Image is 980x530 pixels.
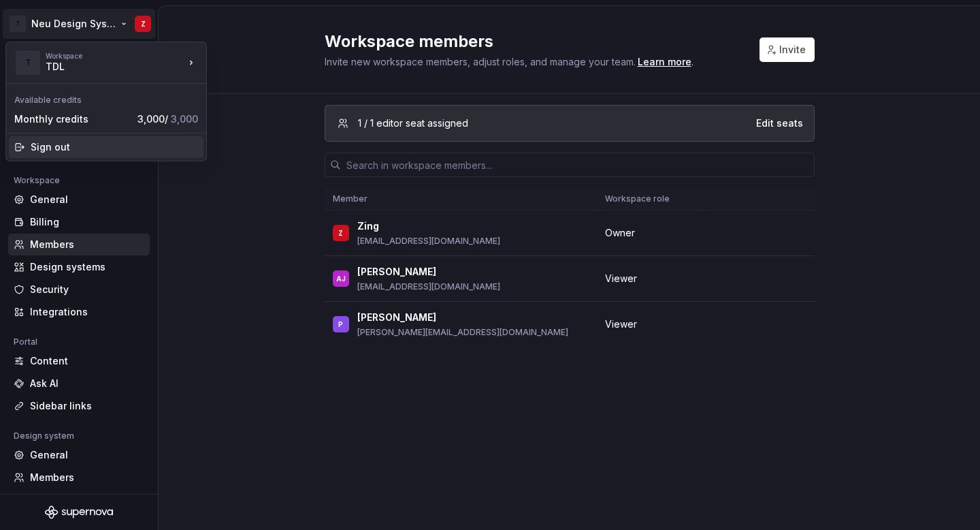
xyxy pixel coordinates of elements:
[171,113,198,125] span: 3,000
[16,50,40,75] div: T
[9,87,203,108] div: Available credits
[14,112,132,126] div: Monthly credits
[137,113,198,125] span: 3,000 /
[46,60,161,74] div: TDL
[46,52,184,60] div: Workspace
[31,140,198,154] div: Sign out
